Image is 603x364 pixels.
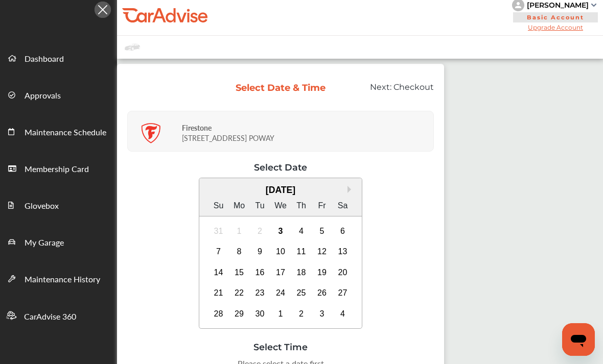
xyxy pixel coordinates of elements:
[513,12,598,22] span: Basic Account
[231,198,247,214] div: Mo
[335,306,351,322] div: Choose Saturday, October 4th, 2025
[1,150,117,186] a: Membership Card
[25,273,100,286] span: Maintenance History
[182,123,212,133] strong: Firestone
[293,244,310,260] div: Choose Thursday, September 11th, 2025
[211,285,227,301] div: Choose Sunday, September 21st, 2025
[335,285,351,301] div: Choose Saturday, September 27th, 2025
[235,82,327,93] div: Select Date & Time
[125,41,140,54] img: placeholder_car.fcab19be.svg
[1,223,117,260] a: My Garage
[314,285,330,301] div: Choose Friday, September 26th, 2025
[347,186,355,193] button: Next Month
[182,115,431,148] div: [STREET_ADDRESS] POWAY
[527,1,589,10] div: [PERSON_NAME]
[272,306,289,322] div: Choose Wednesday, October 1st, 2025
[25,163,89,176] span: Membership Card
[1,186,117,223] a: Glovebox
[199,185,362,196] div: [DATE]
[335,198,351,214] div: Sa
[293,264,310,281] div: Choose Thursday, September 18th, 2025
[314,244,330,260] div: Choose Friday, September 12th, 2025
[231,306,247,322] div: Choose Monday, September 29th, 2025
[272,198,289,214] div: We
[272,223,289,239] div: Choose Wednesday, September 3rd, 2025
[25,126,106,139] span: Maintenance Schedule
[231,244,247,260] div: Choose Monday, September 8th, 2025
[231,223,247,239] div: Not available Monday, September 1st, 2025
[252,198,268,214] div: Tu
[393,82,434,92] span: Checkout
[252,285,268,301] div: Choose Tuesday, September 23rd, 2025
[25,200,59,213] span: Glovebox
[95,2,111,18] img: Icon.5fd9dcc7.svg
[1,113,117,150] a: Maintenance Schedule
[591,4,596,7] img: sCxJUJ+qAmfqhQGDUl18vwLg4ZYJ6CxN7XmbOMBAAAAAElFTkSuQmCC
[293,285,310,301] div: Choose Thursday, September 25th, 2025
[127,162,434,173] div: Select Date
[252,223,268,239] div: Not available Tuesday, September 2nd, 2025
[211,306,227,322] div: Choose Sunday, September 28th, 2025
[293,198,310,214] div: Th
[231,285,247,301] div: Choose Monday, September 22nd, 2025
[208,221,353,324] div: month 2025-09
[314,306,330,322] div: Choose Friday, October 3rd, 2025
[127,342,434,352] div: Select Time
[314,264,330,281] div: Choose Friday, September 19th, 2025
[335,244,351,260] div: Choose Saturday, September 13th, 2025
[211,198,227,214] div: Su
[24,310,76,324] span: CarAdvise 360
[314,223,330,239] div: Choose Friday, September 5th, 2025
[1,76,117,113] a: Approvals
[141,123,161,143] img: logo-firestone.png
[25,236,64,250] span: My Garage
[25,89,61,103] span: Approvals
[335,264,351,281] div: Choose Saturday, September 20th, 2025
[334,82,442,102] div: Next:
[231,264,247,281] div: Choose Monday, September 15th, 2025
[272,244,289,260] div: Choose Wednesday, September 10th, 2025
[562,323,595,356] iframe: Button to launch messaging window
[272,285,289,301] div: Choose Wednesday, September 24th, 2025
[1,39,117,76] a: Dashboard
[293,223,310,239] div: Choose Thursday, September 4th, 2025
[252,306,268,322] div: Choose Tuesday, September 30th, 2025
[335,223,351,239] div: Choose Saturday, September 6th, 2025
[25,53,64,66] span: Dashboard
[314,198,330,214] div: Fr
[211,264,227,281] div: Choose Sunday, September 14th, 2025
[512,23,599,31] span: Upgrade Account
[272,264,289,281] div: Choose Wednesday, September 17th, 2025
[252,264,268,281] div: Choose Tuesday, September 16th, 2025
[293,306,310,322] div: Choose Thursday, October 2nd, 2025
[252,244,268,260] div: Choose Tuesday, September 9th, 2025
[211,244,227,260] div: Choose Sunday, September 7th, 2025
[211,223,227,239] div: Not available Sunday, August 31st, 2025
[1,260,117,297] a: Maintenance History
